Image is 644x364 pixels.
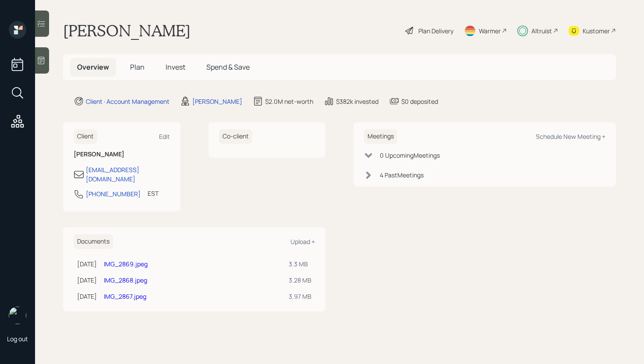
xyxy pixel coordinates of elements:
h6: [PERSON_NAME] [74,151,170,158]
div: Warmer [479,26,501,35]
span: Invest [166,62,185,72]
span: Spend & Save [206,62,250,72]
div: [DATE] [77,276,97,285]
img: retirable_logo.png [9,307,26,324]
div: $0 deposited [401,97,438,106]
div: 4 Past Meeting s [380,170,424,180]
div: [EMAIL_ADDRESS][DOMAIN_NAME] [86,165,170,184]
span: Overview [77,62,109,72]
div: [DATE] [77,292,97,301]
div: Kustomer [583,26,610,35]
a: IMG_2867.jpeg [104,292,146,300]
div: Log out [7,335,28,343]
div: $382k invested [336,97,379,106]
div: Client · Account Management [86,97,170,106]
h6: Documents [74,234,113,249]
div: [DATE] [77,259,97,269]
div: 3.28 MB [289,276,311,285]
a: IMG_2869.jpeg [104,260,148,268]
div: 3.3 MB [289,259,311,269]
div: EST [148,189,159,198]
div: Edit [159,132,170,141]
div: Plan Delivery [418,26,453,35]
h1: [PERSON_NAME] [63,21,191,40]
div: Upload + [290,237,315,246]
div: Altruist [531,26,552,35]
h6: Meetings [364,129,397,144]
div: 0 Upcoming Meeting s [380,151,440,160]
a: IMG_2868.jpeg [104,276,147,284]
h6: Client [74,129,97,144]
h6: Co-client [219,129,252,144]
div: 3.97 MB [289,292,311,301]
div: [PHONE_NUMBER] [86,189,141,198]
span: Plan [130,62,145,72]
div: Schedule New Meeting + [536,132,605,141]
div: $2.0M net-worth [265,97,313,106]
div: [PERSON_NAME] [192,97,242,106]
